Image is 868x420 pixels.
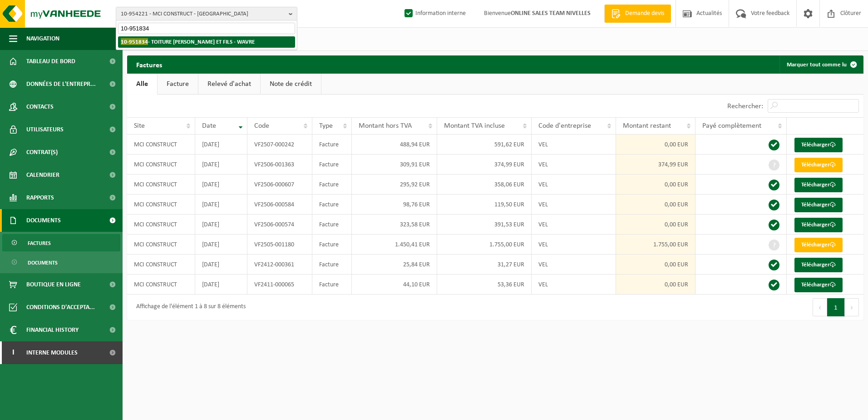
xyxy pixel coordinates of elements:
[9,341,17,364] span: I
[28,235,51,252] span: Factures
[26,73,96,95] span: Données de l'entrepr...
[247,155,312,175] td: VF2506-001363
[312,215,352,235] td: Facture
[794,238,843,252] a: Télécharger
[26,141,58,164] span: Contrat(s)
[538,122,591,130] span: Code d'entreprise
[532,235,616,255] td: VEL
[195,155,247,175] td: [DATE]
[247,175,312,195] td: VF2506-000607
[198,74,260,95] a: Relevé d'achat
[127,255,195,275] td: MCI CONSTRUCT
[794,258,843,272] a: Télécharger
[195,215,247,235] td: [DATE]
[352,255,437,275] td: 25,84 EUR
[616,215,695,235] td: 0,00 EUR
[158,74,198,95] a: Facture
[437,215,532,235] td: 391,53 EUR
[254,122,269,130] span: Code
[532,175,616,195] td: VEL
[511,10,591,17] strong: ONLINE SALES TEAM NIVELLES
[312,195,352,215] td: Facture
[26,27,59,50] span: Navigation
[794,198,843,212] a: Télécharger
[794,278,843,292] a: Télécharger
[437,155,532,175] td: 374,99 EUR
[616,175,695,195] td: 0,00 EUR
[352,175,437,195] td: 295,92 EUR
[532,195,616,215] td: VEL
[532,275,616,295] td: VEL
[28,254,58,271] span: Documents
[532,135,616,155] td: VEL
[845,298,859,316] button: Next
[616,135,695,155] td: 0,00 EUR
[779,55,863,74] button: Marquer tout comme lu
[702,122,761,130] span: Payé complètement
[2,254,120,271] a: Documents
[26,341,78,364] span: Interne modules
[437,195,532,215] td: 119,50 EUR
[794,218,843,232] a: Télécharger
[195,255,247,275] td: [DATE]
[116,7,297,20] button: 10-954221 - MCI CONSTRUCT - [GEOGRAPHIC_DATA]
[195,175,247,195] td: [DATE]
[26,95,54,118] span: Contacts
[195,275,247,295] td: [DATE]
[616,155,695,175] td: 374,99 EUR
[312,155,352,175] td: Facture
[437,135,532,155] td: 591,62 EUR
[352,235,437,255] td: 1.450,41 EUR
[794,138,843,152] a: Télécharger
[352,215,437,235] td: 323,58 EUR
[195,235,247,255] td: [DATE]
[312,255,352,275] td: Facture
[261,74,321,95] a: Note de crédit
[121,38,255,45] strong: - TOITURE [PERSON_NAME] ET FILS - WAVRE
[2,234,120,251] a: Factures
[437,275,532,295] td: 53,36 EUR
[202,122,216,130] span: Date
[26,273,81,296] span: Boutique en ligne
[26,164,59,186] span: Calendrier
[127,275,195,295] td: MCI CONSTRUCT
[352,195,437,215] td: 98,76 EUR
[623,9,666,18] span: Demande devis
[247,235,312,255] td: VF2505-001180
[623,122,671,130] span: Montant restant
[444,122,505,130] span: Montant TVA incluse
[352,135,437,155] td: 488,94 EUR
[127,195,195,215] td: MCI CONSTRUCT
[127,74,157,95] a: Alle
[319,122,333,130] span: Type
[121,7,285,21] span: 10-954221 - MCI CONSTRUCT - [GEOGRAPHIC_DATA]
[827,298,845,316] button: 1
[127,135,195,155] td: MCI CONSTRUCT
[532,255,616,275] td: VEL
[616,275,695,295] td: 0,00 EUR
[127,175,195,195] td: MCI CONSTRUCT
[127,55,171,73] h2: Factures
[532,215,616,235] td: VEL
[26,50,75,73] span: Tableau de bord
[26,319,79,341] span: Financial History
[312,135,352,155] td: Facture
[403,7,466,20] label: Information interne
[604,5,671,23] a: Demande devis
[195,195,247,215] td: [DATE]
[127,215,195,235] td: MCI CONSTRUCT
[727,103,763,110] label: Rechercher:
[359,122,412,130] span: Montant hors TVA
[26,186,54,209] span: Rapports
[352,155,437,175] td: 309,91 EUR
[437,175,532,195] td: 358,06 EUR
[616,195,695,215] td: 0,00 EUR
[118,23,295,34] input: Chercher des succursales liées
[247,255,312,275] td: VF2412-000361
[312,275,352,295] td: Facture
[247,195,312,215] td: VF2506-000584
[127,155,195,175] td: MCI CONSTRUCT
[134,122,145,130] span: Site
[616,255,695,275] td: 0,00 EUR
[437,255,532,275] td: 31,27 EUR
